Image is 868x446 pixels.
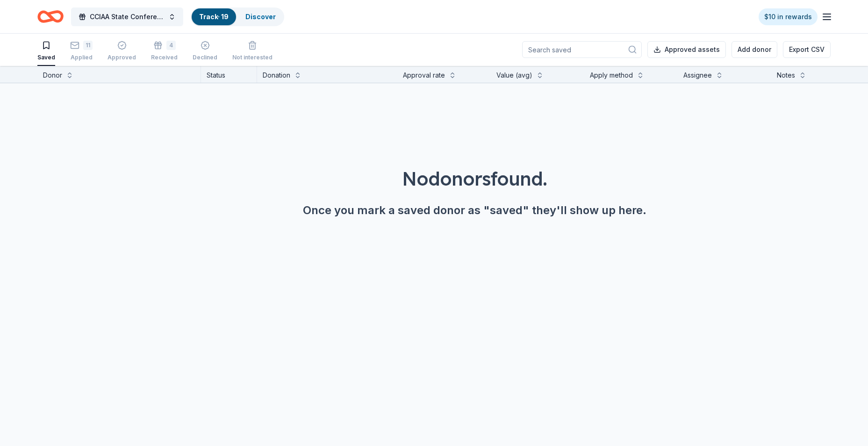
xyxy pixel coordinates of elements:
button: Approved [108,37,136,66]
button: Approved assets [647,41,726,58]
button: Declined [193,37,217,66]
button: 4Received [151,37,178,66]
div: Applied [70,54,93,61]
div: Approved [108,54,136,61]
div: 11 [83,41,93,50]
div: Status [201,66,257,83]
div: Not interested [232,54,273,61]
button: Export CSV [783,41,831,58]
div: 4 [166,41,176,50]
a: $10 in rewards [759,8,818,25]
button: CCIAA State Conference 2025 [71,7,183,26]
button: Track· 19Discover [191,7,284,26]
div: Received [151,54,178,61]
span: CCIAA State Conference 2025 [90,11,165,22]
a: Discover [245,13,276,21]
input: Search saved [522,41,642,58]
a: Home [37,6,64,28]
div: Value (avg) [496,70,532,81]
button: Add donor [732,41,777,58]
div: Apply method [590,70,633,81]
div: Donation [263,70,290,81]
button: Saved [37,37,55,66]
div: Assignee [683,70,712,81]
button: Not interested [232,37,273,66]
div: Declined [193,54,217,61]
div: Notes [777,70,795,81]
div: Approval rate [403,70,445,81]
div: Saved [37,54,55,61]
button: 11Applied [70,37,93,66]
div: Donor [43,70,62,81]
a: Track· 19 [199,13,229,21]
